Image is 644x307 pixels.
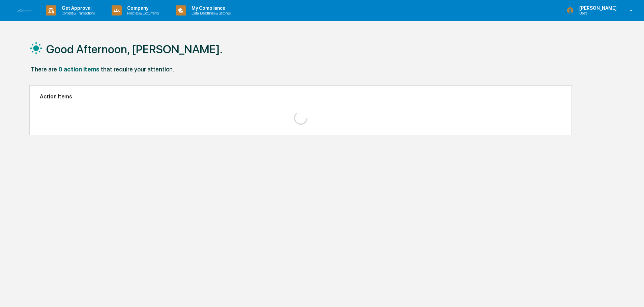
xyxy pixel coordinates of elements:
[56,5,98,11] p: Get Approval
[122,5,162,11] p: Company
[574,5,620,11] p: [PERSON_NAME]
[40,93,561,100] h2: Action Items
[31,66,57,73] div: There are
[16,9,32,12] img: logo
[46,42,223,56] h1: Good Afternoon, [PERSON_NAME].
[122,11,162,16] p: Policies & Documents
[58,66,99,73] div: 0 action items
[56,11,98,16] p: Content & Transactions
[186,5,234,11] p: My Compliance
[101,66,174,73] div: that require your attention.
[574,11,620,16] p: Users
[186,11,234,16] p: Data, Deadlines & Settings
